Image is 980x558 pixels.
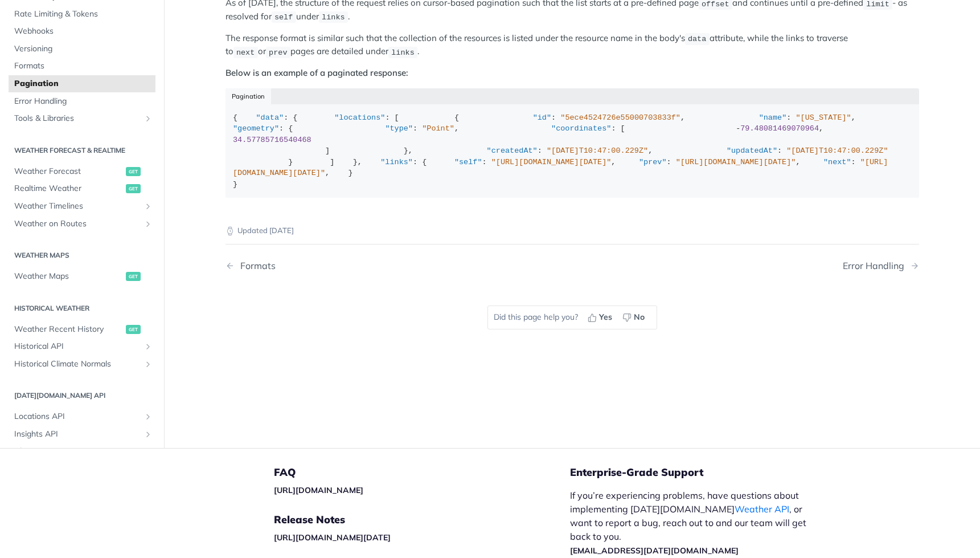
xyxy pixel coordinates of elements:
span: "self" [454,158,482,166]
span: "createdAt" [487,146,538,155]
span: Pagination [14,78,153,89]
span: "Point" [422,124,454,133]
div: Did this page help you? [487,306,657,329]
span: "updatedAt" [727,146,777,155]
button: Yes [584,309,618,326]
span: "coordinates" [551,124,611,133]
span: self [274,13,293,22]
span: get [126,325,141,334]
span: data [688,35,706,43]
button: Show subpages for Alerts API [143,447,153,456]
h5: Release Notes [274,513,570,527]
span: "[US_STATE]" [796,113,851,122]
button: Show subpages for Tools & Libraries [143,114,153,123]
span: next [236,48,255,56]
span: 34.57785716540468 [233,136,311,144]
a: Weather Recent Historyget [9,321,155,338]
a: Locations APIShow subpages for Locations API [9,408,155,425]
p: If you’re experiencing problems, have questions about implementing [DATE][DOMAIN_NAME] , or want ... [570,488,818,557]
a: Rate Limiting & Tokens [9,6,155,23]
span: get [126,272,141,281]
a: [URL][DOMAIN_NAME] [274,485,363,495]
button: No [618,309,651,326]
span: Error Handling [14,96,153,107]
span: Webhooks [14,26,153,37]
a: Insights APIShow subpages for Insights API [9,426,155,443]
span: Locations API [14,411,141,422]
a: [EMAIL_ADDRESS][DATE][DOMAIN_NAME] [570,545,739,556]
a: Formats [9,58,155,75]
button: Show subpages for Locations API [143,412,153,421]
div: { : { : [ { : , : , : { : , : [ , ] }, : , : } ] }, : { : , : , : , } } [233,112,911,190]
span: get [126,184,141,193]
span: Weather Forecast [14,166,123,177]
span: Weather Recent History [14,324,123,335]
span: Weather on Routes [14,218,141,230]
a: Previous Page: Formats [225,260,523,271]
span: "next" [823,158,851,166]
span: No [634,311,645,323]
span: Rate Limiting & Tokens [14,9,153,20]
span: Historical Climate Normals [14,359,141,370]
button: Show subpages for Weather on Routes [143,219,153,229]
button: Show subpages for Weather Timelines [143,202,153,211]
span: "[DATE]T10:47:00.229Z" [786,146,888,155]
span: get [126,167,141,176]
span: Weather Maps [14,271,123,282]
span: prev [269,48,287,56]
h2: Historical Weather [9,303,155,313]
p: The response format is similar such that the collection of the resources is listed under the reso... [225,32,919,59]
span: "5ece4524726e55000703833f" [560,113,680,122]
a: Next Page: Error Handling [843,260,919,271]
a: Weather TimelinesShow subpages for Weather Timelines [9,198,155,215]
span: "[DATE]T10:47:00.229Z" [547,146,648,155]
button: Show subpages for Historical API [143,342,153,351]
a: Alerts APIShow subpages for Alerts API [9,443,155,460]
h5: Enterprise-Grade Support [570,466,837,479]
span: "name" [759,113,787,122]
a: Versioning [9,40,155,58]
nav: Pagination Controls [225,249,919,283]
p: Updated [DATE] [225,225,919,237]
span: "prev" [639,158,667,166]
button: Show subpages for Historical Climate Normals [143,360,153,369]
span: Tools & Libraries [14,113,141,124]
span: 79.48081469070964 [740,124,819,133]
span: Yes [599,311,612,323]
h5: FAQ [274,466,570,479]
div: Error Handling [843,260,910,271]
span: "type" [385,124,413,133]
span: links [391,48,415,56]
a: Realtime Weatherget [9,180,155,197]
span: "[URL][DOMAIN_NAME][DATE]" [676,158,796,166]
h2: Weather Maps [9,250,155,260]
span: Alerts API [14,446,141,457]
a: Weather Mapsget [9,268,155,285]
span: Historical API [14,341,141,352]
span: Realtime Weather [14,183,123,194]
a: Pagination [9,75,155,92]
a: Webhooks [9,23,155,40]
span: "id" [533,113,551,122]
span: Weather Timelines [14,201,141,212]
span: Versioning [14,43,153,55]
a: Historical APIShow subpages for Historical API [9,338,155,355]
span: links [322,13,345,22]
a: Weather Forecastget [9,163,155,180]
div: Formats [235,260,276,271]
a: Tools & LibrariesShow subpages for Tools & Libraries [9,110,155,127]
span: Formats [14,60,153,72]
h2: [DATE][DOMAIN_NAME] API [9,390,155,401]
a: Weather on RoutesShow subpages for Weather on Routes [9,215,155,233]
a: Weather API [735,503,789,515]
button: Show subpages for Insights API [143,430,153,439]
span: - [736,124,740,133]
strong: Below is an example of a paginated response: [225,67,408,78]
span: "locations" [334,113,385,122]
a: Error Handling [9,93,155,110]
a: [URL][DOMAIN_NAME][DATE] [274,532,391,543]
span: "geometry" [233,124,279,133]
h2: Weather Forecast & realtime [9,145,155,156]
span: "links" [380,158,413,166]
span: Insights API [14,429,141,440]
